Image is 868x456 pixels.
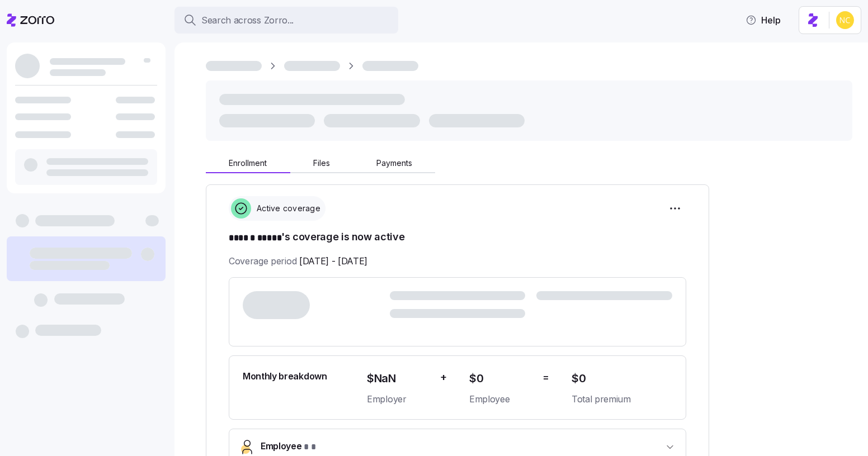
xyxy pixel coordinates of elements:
img: e03b911e832a6112bf72643c5874f8d8 [836,11,854,29]
span: = [542,369,549,386]
span: Payments [376,159,412,167]
button: Help [737,9,790,31]
span: Coverage period [229,254,367,268]
h1: 's coverage is now active [229,230,686,245]
span: $0 [469,369,534,388]
span: Active coverage [253,203,320,214]
span: [DATE] - [DATE] [299,254,367,268]
span: $0 [572,369,672,388]
span: Employee [469,392,534,406]
span: Employer [367,392,431,406]
span: $NaN [367,369,431,388]
span: + [440,369,447,386]
span: Employee [261,439,316,454]
button: Search across Zorro... [174,7,398,34]
span: Monthly breakdown [243,369,327,383]
span: Total premium [572,392,672,406]
span: Search across Zorro... [201,13,294,27]
span: Files [313,159,330,167]
span: Help [746,13,781,27]
span: Enrollment [229,159,267,167]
